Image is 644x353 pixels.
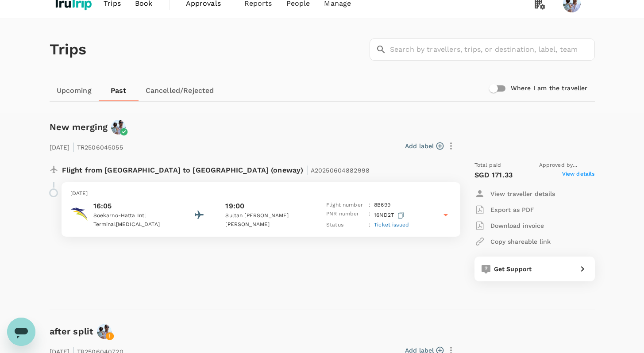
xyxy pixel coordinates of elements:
button: View traveller details [474,186,555,202]
p: Status [326,221,365,230]
span: | [306,164,309,176]
a: Upcoming [50,80,99,101]
p: [DATE] [70,189,451,198]
h6: after split [50,324,94,338]
p: PNR number [326,210,365,221]
p: Terminal [MEDICAL_DATA] [93,220,173,229]
button: Export as PDF [474,202,534,218]
p: 16ND2T [374,210,406,221]
span: Get Support [494,265,532,272]
a: Cancelled/Rejected [139,80,221,101]
p: 8B 699 [374,201,390,210]
h6: Where I am the traveller [511,84,588,93]
p: : [369,221,370,230]
h6: New merging [50,120,108,134]
p: Download invoice [490,221,544,230]
button: Add label [405,142,443,150]
img: TransNusa [70,205,88,223]
img: avatar-6695f0dd85a4d.png [97,324,112,339]
img: avatar-6695f0dd85a4d.png [111,120,126,134]
button: Copy shareable link [474,234,551,249]
span: A20250604882998 [311,167,370,174]
span: Total paid [474,161,501,170]
p: Flight from [GEOGRAPHIC_DATA] to [GEOGRAPHIC_DATA] (oneway) [62,161,370,177]
button: Download invoice [474,218,544,234]
span: Ticket issued [374,222,409,228]
p: : [369,201,370,210]
p: Export as PDF [490,205,534,214]
p: Flight number [326,201,365,210]
span: View details [562,170,595,180]
a: Past [99,80,139,101]
p: : [369,210,370,221]
h1: Trips [50,19,87,80]
p: Soekarno-Hatta Intl [93,211,173,220]
span: | [72,141,75,153]
p: Sultan [PERSON_NAME] [PERSON_NAME] [225,211,305,229]
p: [DATE] TR2506045055 [50,138,123,154]
p: 16:05 [93,201,173,211]
p: SGD 171.33 [474,170,513,180]
p: View traveller details [490,189,555,198]
iframe: Button to launch messaging window [7,318,35,346]
p: Copy shareable link [490,237,551,246]
input: Search by travellers, trips, or destination, label, team [390,38,595,61]
p: 19:00 [225,201,244,211]
span: Approved by [539,161,595,170]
